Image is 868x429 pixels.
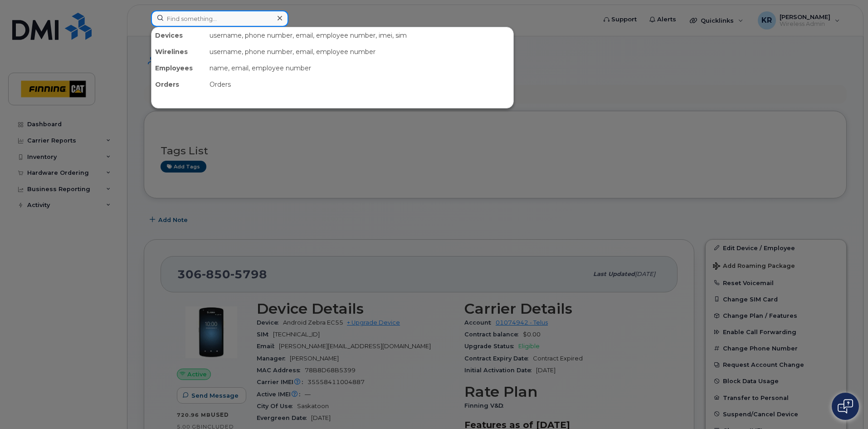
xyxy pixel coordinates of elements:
div: username, phone number, email, employee number, imei, sim [206,27,513,44]
div: Devices [151,27,206,44]
img: Open chat [838,399,853,414]
div: username, phone number, email, employee number [206,44,513,60]
div: Orders [206,76,513,93]
div: Orders [151,76,206,93]
div: name, email, employee number [206,60,513,76]
div: Employees [151,60,206,76]
div: Wirelines [151,44,206,60]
